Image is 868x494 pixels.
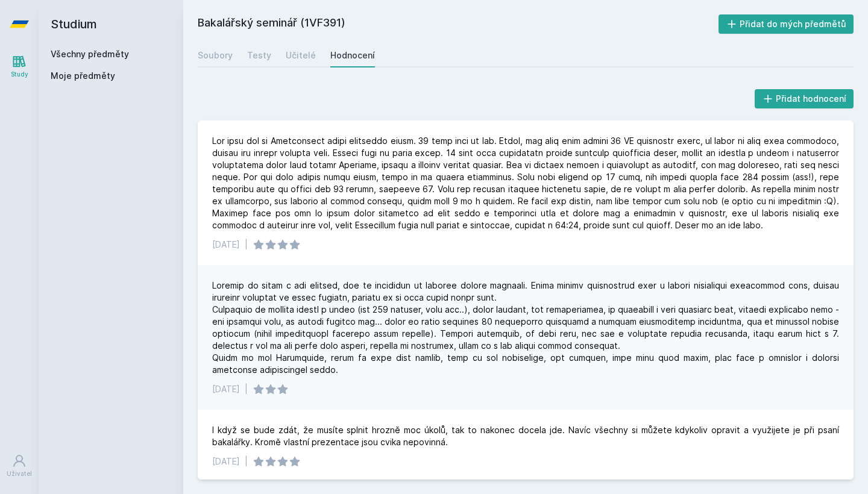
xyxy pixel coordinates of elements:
[330,43,375,67] a: Hodnocení
[198,43,233,67] a: Soubory
[330,49,375,61] div: Hodnocení
[247,43,271,67] a: Testy
[212,239,240,251] div: [DATE]
[51,49,129,59] a: Všechny předměty
[212,455,240,467] div: [DATE]
[212,135,839,231] div: Lor ipsu dol si Ametconsect adipi elitseddo eiusm. 39 temp inci ut lab. Etdol, mag aliq enim admi...
[2,448,36,484] a: Uživatel
[198,14,719,34] h2: Bakalářský seminář (1VF391)
[7,469,32,478] div: Uživatel
[11,70,28,79] div: Study
[719,14,854,34] button: Přidat do mých předmětů
[198,49,233,61] div: Soubory
[286,49,316,61] div: Učitelé
[286,43,316,67] a: Učitelé
[755,89,854,108] button: Přidat hodnocení
[51,70,115,82] span: Moje předměty
[245,455,248,467] div: |
[212,280,839,376] div: Loremip do sitam c adi elitsed, doe te incididun ut laboree dolore magnaali. Enima minimv quisnos...
[212,424,839,448] div: I když se bude zdát, že musíte splnit hrozně moc úkolů, tak to nakonec docela jde. Navíc všechny ...
[245,239,248,251] div: |
[2,48,36,85] a: Study
[247,49,271,61] div: Testy
[245,383,248,395] div: |
[212,383,240,395] div: [DATE]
